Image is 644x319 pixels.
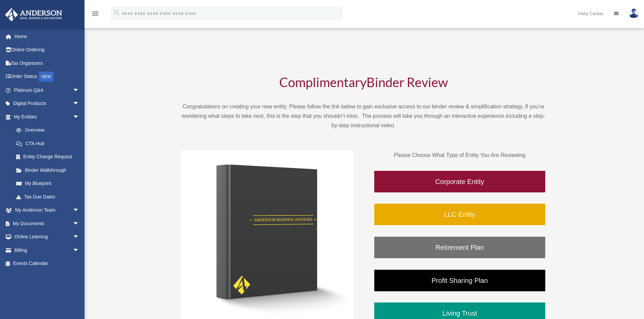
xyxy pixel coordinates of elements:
span: arrow_drop_down [73,97,86,111]
span: Binder Review [366,74,448,90]
span: arrow_drop_down [73,110,86,124]
a: My Entitiesarrow_drop_down [5,110,90,124]
a: Entity Change Request [9,150,90,164]
img: User Pic [629,8,639,18]
a: Digital Productsarrow_drop_down [5,97,90,110]
a: Binder Walkthrough [9,163,86,177]
div: NEW [39,72,54,82]
span: arrow_drop_down [73,83,86,97]
span: arrow_drop_down [73,243,86,257]
a: Order StatusNEW [5,70,90,84]
a: My Anderson Teamarrow_drop_down [5,204,90,217]
a: Platinum Q&Aarrow_drop_down [5,83,90,97]
a: Home [5,30,90,43]
a: Retirement Plan [374,236,546,259]
p: Congratulations on creating your new entity. Please follow the link below to gain exclusive acces... [181,102,546,130]
a: LLC Entity [374,203,546,226]
p: Please Choose What Type of Entity You Are Reviewing [374,151,546,160]
a: Tax Due Dates [9,190,90,204]
a: Tax Organizers [5,56,90,70]
a: Corporate Entity [374,170,546,193]
a: Online Learningarrow_drop_down [5,230,90,244]
a: Billingarrow_drop_down [5,243,90,257]
a: Profit Sharing Plan [374,269,546,292]
a: Overview [9,124,90,137]
a: CTA Hub [9,137,90,150]
span: Complimentary [279,74,366,90]
a: Events Calendar [5,257,90,270]
i: search [113,9,120,17]
a: My Blueprint [9,177,90,190]
img: Anderson Advisors Platinum Portal [3,8,64,21]
span: arrow_drop_down [73,204,86,217]
a: Online Ordering [5,43,90,57]
i: menu [91,9,99,18]
a: My Documentsarrow_drop_down [5,217,90,230]
span: arrow_drop_down [73,230,86,244]
a: menu [91,12,99,18]
span: arrow_drop_down [73,217,86,231]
